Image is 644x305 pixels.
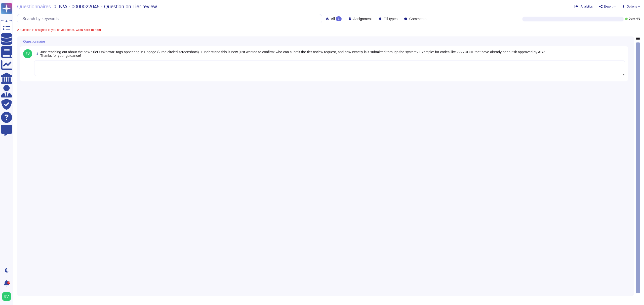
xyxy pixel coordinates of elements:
div: 9+ [7,281,10,284]
input: Search by keywords [20,14,322,23]
span: Comments [409,17,426,21]
span: Fill types [384,17,397,21]
button: user [1,291,15,302]
span: All [331,17,335,21]
b: Click here to filter [75,28,101,32]
span: Assignment [353,17,372,21]
button: Analytics [575,5,593,9]
span: 0 / 1 [636,18,640,20]
span: Questionnaire [23,40,45,43]
span: Done: [629,18,635,20]
img: user [2,292,11,301]
span: Analytics [581,5,593,8]
span: 1 [34,52,38,56]
span: Export [604,5,613,8]
span: Just reaching out about the new "Tier Unknown" tags appearing in Engage (2 red circled screenshot... [40,50,546,58]
span: Options [627,5,637,8]
span: Questionnaires [17,4,51,9]
img: user [23,49,32,58]
span: A question is assigned to you or your team. [17,28,101,31]
span: N/A - 0000022045 - Question on Tier review [59,4,157,9]
div: 1 [336,16,342,21]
